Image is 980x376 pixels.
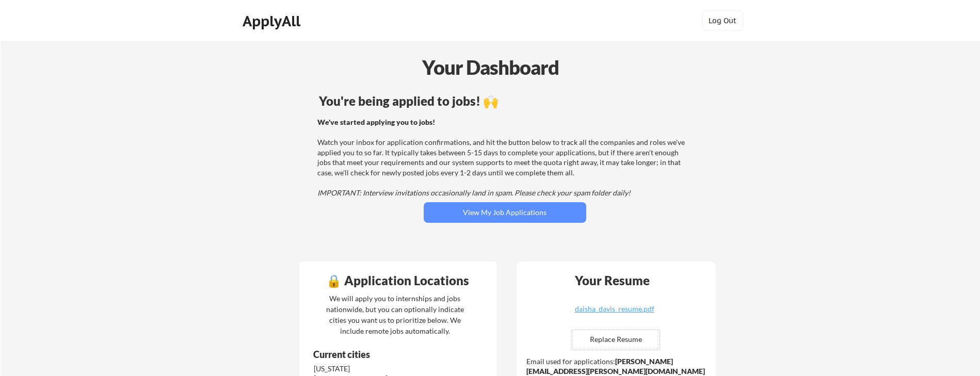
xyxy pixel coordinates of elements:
div: Your Dashboard [1,53,980,82]
button: Log Out [702,10,743,31]
a: daisha_davis_resume.pdf [553,305,676,321]
button: View My Job Applications [424,202,586,223]
div: 🔒 Application Locations [302,274,494,287]
em: IMPORTANT: Interview invitations occasionally land in spam. Please check your spam folder daily! [317,188,631,197]
strong: We've started applying you to jobs! [317,118,435,126]
strong: [PERSON_NAME][EMAIL_ADDRESS][PERSON_NAME][DOMAIN_NAME] [526,357,705,376]
div: You're being applied to jobs! 🙌 [319,95,691,107]
div: Your Resume [561,274,664,287]
div: ApplyAll [243,12,303,30]
div: Watch your inbox for application confirmations, and hit the button below to track all the compani... [317,117,689,198]
div: Current cities [313,350,456,359]
div: We will apply you to internships and jobs nationwide, but you can optionally indicate cities you ... [324,293,466,336]
div: daisha_davis_resume.pdf [553,305,676,313]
